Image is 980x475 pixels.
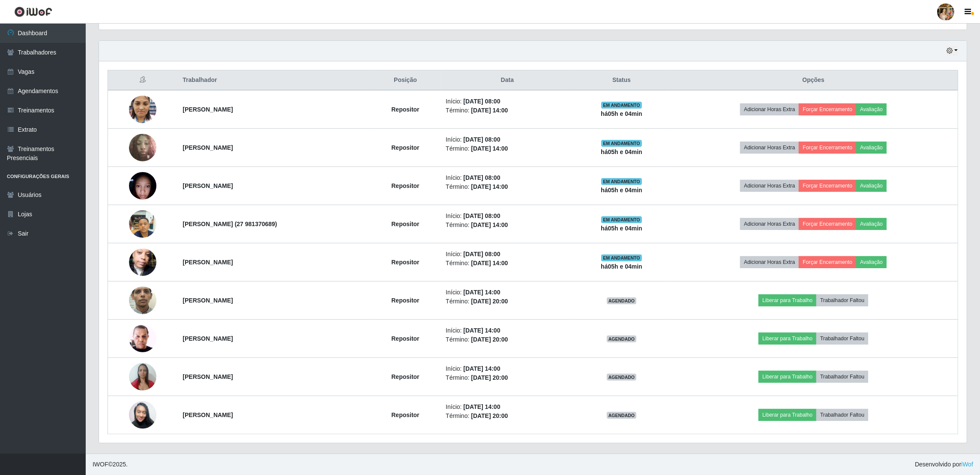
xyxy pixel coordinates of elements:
[183,106,233,113] strong: [PERSON_NAME]
[391,182,419,189] strong: Repositor
[607,297,637,304] span: AGENDADO
[601,140,642,147] span: EM ANDAMENTO
[446,297,569,306] li: Término:
[129,358,156,395] img: 1753374909353.jpeg
[961,461,973,468] a: iWof
[601,216,642,223] span: EM ANDAMENTO
[129,167,156,204] img: 1753224440001.jpeg
[669,70,958,91] th: Opções
[129,320,156,357] img: 1752502072081.jpeg
[740,103,799,115] button: Adicionar Horas Extra
[607,374,637,381] span: AGENDADO
[607,336,637,342] span: AGENDADO
[856,142,887,154] button: Avaliação
[446,97,569,106] li: Início:
[183,182,233,189] strong: [PERSON_NAME]
[129,91,156,127] img: 1750959267222.jpeg
[471,298,508,305] time: [DATE] 20:00
[463,365,500,372] time: [DATE] 14:00
[471,221,508,228] time: [DATE] 14:00
[607,412,637,419] span: AGENDADO
[471,336,508,343] time: [DATE] 20:00
[740,180,799,192] button: Adicionar Horas Extra
[799,256,856,268] button: Forçar Encerramento
[446,106,569,115] li: Término:
[740,142,799,154] button: Adicionar Horas Extra
[183,221,277,227] strong: [PERSON_NAME] (27 981370689)
[463,174,500,181] time: [DATE] 08:00
[129,238,156,287] img: 1753494056504.jpeg
[463,136,500,143] time: [DATE] 08:00
[601,187,642,194] strong: há 05 h e 04 min
[446,259,569,268] li: Término:
[446,411,569,421] li: Término:
[799,142,856,154] button: Forçar Encerramento
[463,403,500,410] time: [DATE] 14:00
[816,371,868,383] button: Trabalhador Faltou
[601,254,642,261] span: EM ANDAMENTO
[446,173,569,182] li: Início:
[471,145,508,152] time: [DATE] 14:00
[183,297,233,304] strong: [PERSON_NAME]
[93,460,128,469] span: © 2025 .
[463,98,500,105] time: [DATE] 08:00
[463,212,500,219] time: [DATE] 08:00
[856,256,887,268] button: Avaliação
[446,402,569,411] li: Início:
[601,178,642,185] span: EM ANDAMENTO
[183,259,233,266] strong: [PERSON_NAME]
[129,206,156,242] img: 1755367565245.jpeg
[799,103,856,115] button: Forçar Encerramento
[471,107,508,114] time: [DATE] 14:00
[799,218,856,230] button: Forçar Encerramento
[177,70,370,91] th: Trabalhador
[471,260,508,266] time: [DATE] 14:00
[601,102,642,109] span: EM ANDAMENTO
[601,110,642,117] strong: há 05 h e 04 min
[856,180,887,192] button: Avaliação
[129,129,156,166] img: 1752934097252.jpeg
[446,182,569,191] li: Término:
[183,144,233,151] strong: [PERSON_NAME]
[391,373,419,380] strong: Repositor
[441,70,574,91] th: Data
[391,221,419,227] strong: Repositor
[758,333,816,345] button: Liberar para Trabalho
[758,409,816,421] button: Liberar para Trabalho
[856,103,887,115] button: Avaliação
[446,144,569,153] li: Término:
[816,333,868,345] button: Trabalhador Faltou
[463,251,500,257] time: [DATE] 08:00
[446,326,569,335] li: Início:
[816,409,868,421] button: Trabalhador Faltou
[183,373,233,380] strong: [PERSON_NAME]
[799,180,856,192] button: Forçar Encerramento
[391,297,419,304] strong: Repositor
[183,335,233,342] strong: [PERSON_NAME]
[471,374,508,381] time: [DATE] 20:00
[463,289,500,296] time: [DATE] 14:00
[446,364,569,373] li: Início:
[129,396,156,433] img: 1756255536814.jpeg
[601,148,642,155] strong: há 05 h e 04 min
[391,144,419,151] strong: Repositor
[391,106,419,113] strong: Repositor
[183,411,233,418] strong: [PERSON_NAME]
[446,135,569,144] li: Início:
[129,270,156,331] img: 1747894818332.jpeg
[93,461,108,468] span: IWOF
[915,460,973,469] span: Desenvolvido por
[574,70,669,91] th: Status
[391,411,419,418] strong: Repositor
[816,294,868,306] button: Trabalhador Faltou
[471,183,508,190] time: [DATE] 14:00
[446,288,569,297] li: Início:
[446,373,569,382] li: Término:
[758,371,816,383] button: Liberar para Trabalho
[758,294,816,306] button: Liberar para Trabalho
[740,256,799,268] button: Adicionar Horas Extra
[14,6,52,17] img: CoreUI Logo
[446,250,569,259] li: Início:
[740,218,799,230] button: Adicionar Horas Extra
[370,70,441,91] th: Posição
